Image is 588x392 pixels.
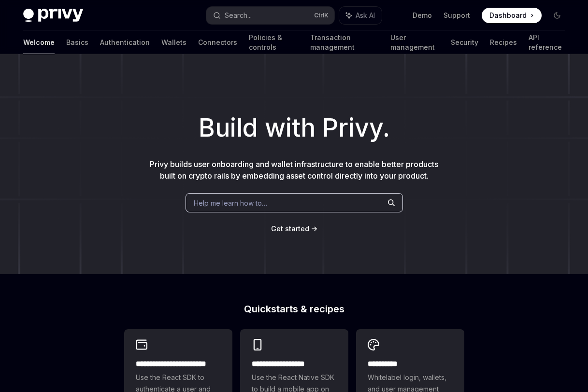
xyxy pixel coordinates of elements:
a: Get started [271,224,309,234]
span: Help me learn how to… [194,198,267,208]
a: Wallets [161,31,186,54]
h2: Quickstarts & recipes [124,304,464,314]
span: Get started [271,224,309,233]
span: Ask AI [356,11,375,20]
span: Dashboard [489,11,527,20]
div: Search... [225,10,252,21]
a: Authentication [100,31,150,54]
a: Recipes [490,31,517,54]
button: Search...CtrlK [206,7,334,24]
a: Connectors [198,31,237,54]
a: Transaction management [310,31,379,54]
a: Support [444,11,470,20]
button: Toggle dark mode [549,8,565,23]
a: Security [451,31,478,54]
a: Demo [413,11,432,20]
button: Ask AI [339,7,382,24]
a: API reference [529,31,565,54]
a: Welcome [23,31,55,54]
h1: Build with Privy. [15,109,573,147]
img: dark logo [23,9,83,22]
a: Basics [66,31,88,54]
a: Dashboard [482,8,542,23]
span: Privy builds user onboarding and wallet infrastructure to enable better products built on crypto ... [150,159,438,181]
a: User management [390,31,439,54]
span: Ctrl K [314,12,329,19]
a: Policies & controls [249,31,299,54]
